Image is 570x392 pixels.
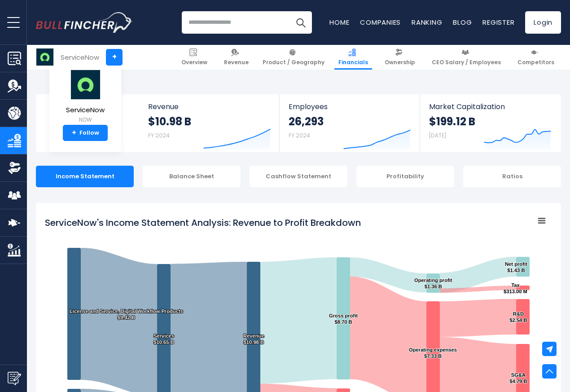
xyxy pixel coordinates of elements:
a: ServiceNow NOW [66,69,105,125]
tspan: ServiceNow's Income Statement Analysis: Revenue to Profit Breakdown [45,216,361,229]
div: ServiceNow [61,52,99,62]
img: Bullfincher logo [36,12,133,33]
div: Balance Sheet [143,166,241,187]
span: Market Capitalization [429,102,551,111]
a: Login [525,11,561,34]
a: Register [482,18,514,27]
text: License and Service, Digital Workflow Products $9.42 B [70,308,183,320]
img: NOW logo [36,48,53,66]
a: Ranking [412,18,442,27]
a: +Follow [63,125,108,141]
text: R&D $2.54 B [509,311,527,323]
a: Product / Geography [259,45,329,70]
a: + [106,49,123,66]
text: Revenue $10.98 B [243,333,264,345]
a: Overview [177,45,211,70]
a: Companies [360,18,401,27]
span: Product / Geography [263,59,324,66]
a: Market Capitalization $199.12 B [DATE] [420,94,560,152]
a: Ownership [381,45,419,70]
span: Employees [289,102,410,111]
a: Go to homepage [36,12,132,33]
small: [DATE] [429,132,446,139]
text: Gross profit $8.70 B [329,313,358,325]
span: Financials [338,59,368,66]
a: CEO Salary / Employees [428,45,505,70]
div: Income Statement [36,166,134,187]
span: Ownership [385,59,415,66]
span: Overview [181,59,207,66]
text: Net profit $1.43 B [505,261,527,273]
a: Competitors [513,45,558,70]
a: Revenue $10.98 B FY 2024 [139,94,280,152]
a: Employees 26,293 FY 2024 [280,94,419,152]
small: FY 2024 [289,132,310,139]
strong: + [72,129,76,137]
text: Operating expenses $7.33 B [409,347,457,359]
a: Revenue [220,45,253,70]
span: Revenue [224,59,249,66]
a: Home [329,18,349,27]
div: Ratios [463,166,561,187]
strong: $10.98 B [148,115,191,128]
small: FY 2024 [148,132,170,139]
span: CEO Salary / Employees [432,59,501,66]
text: Operating profit $1.36 B [414,277,452,289]
div: Profitability [356,166,454,187]
span: ServiceNow [66,106,105,114]
text: Tax $313.00 M [504,282,527,294]
strong: $199.12 B [429,115,475,128]
span: Competitors [517,59,554,66]
img: Ownership [8,161,21,175]
strong: 26,293 [289,115,324,128]
a: Blog [453,18,472,27]
div: Cashflow Statement [250,166,347,187]
small: NOW [66,116,105,124]
a: Financials [334,45,372,70]
text: SG&A $4.79 B [509,372,527,384]
text: Services $10.65 B [153,333,174,345]
img: NOW logo [70,70,101,100]
span: Revenue [148,102,271,111]
button: Search [289,11,312,34]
